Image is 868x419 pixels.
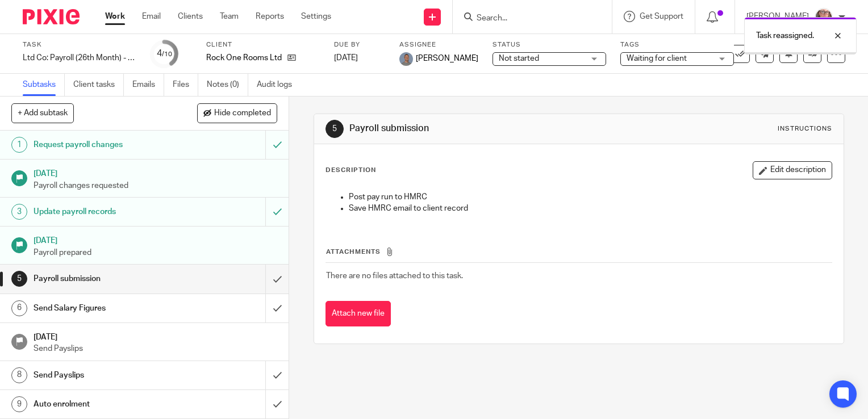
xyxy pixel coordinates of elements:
p: Save HMRC email to client record [349,203,832,214]
button: Attach new file [325,301,391,326]
p: Description [325,166,376,175]
label: Task [23,40,136,49]
img: Louise.jpg [815,8,833,26]
div: 8 [11,367,27,383]
p: Payroll prepared [34,247,278,258]
button: + Add subtask [11,103,74,123]
a: Work [105,11,125,22]
h1: Request payroll changes [34,136,181,153]
div: Instructions [778,124,832,133]
h1: [DATE] [34,232,278,246]
a: Reports [256,11,284,22]
h1: Payroll submission [34,270,181,287]
a: Client tasks [73,74,124,96]
p: Send Payslips [34,343,278,354]
a: Email [142,11,161,22]
p: Task reassigned. [756,30,814,41]
h1: Update payroll records [34,203,181,220]
label: Client [206,40,320,49]
img: Pixie [23,9,80,24]
span: Waiting for client [627,55,687,62]
label: Assignee [399,40,478,49]
small: /10 [162,51,172,57]
h1: [DATE] [34,329,278,343]
div: 1 [11,137,27,153]
label: Due by [334,40,385,49]
div: 6 [11,300,27,316]
p: Post pay run to HMRC [349,191,832,203]
span: Not started [499,55,539,62]
h1: Payroll submission [349,123,603,135]
div: Ltd Co: Payroll (26th Month) - R1R [23,52,136,64]
img: James%20Headshot.png [399,52,413,66]
div: 5 [325,120,344,138]
span: Attachments [326,249,381,255]
span: There are no files attached to this task. [326,272,463,280]
button: Edit description [753,161,832,179]
span: [PERSON_NAME] [416,53,478,64]
div: 5 [11,271,27,287]
a: Settings [301,11,331,22]
div: 9 [11,396,27,412]
button: Hide completed [197,103,277,123]
a: Team [220,11,239,22]
a: Emails [132,74,164,96]
span: [DATE] [334,54,358,62]
a: Notes (0) [207,74,248,96]
h1: [DATE] [34,165,278,179]
a: Files [173,74,198,96]
div: 3 [11,204,27,220]
p: Payroll changes requested [34,180,278,191]
a: Clients [178,11,203,22]
h1: Auto enrolment [34,396,181,413]
p: Rock One Rooms Ltd [206,52,282,64]
div: 4 [157,47,172,60]
span: Hide completed [214,109,271,118]
a: Subtasks [23,74,65,96]
h1: Send Payslips [34,367,181,384]
a: Audit logs [257,74,301,96]
h1: Send Salary Figures [34,300,181,317]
